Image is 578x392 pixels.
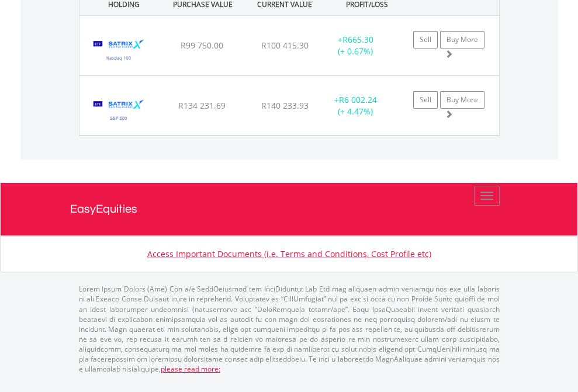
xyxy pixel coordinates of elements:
span: R100 415.30 [261,40,309,51]
img: EQU.ZA.STXNDQ.png [85,30,153,72]
span: R134 231.69 [178,100,226,111]
a: please read more: [161,364,220,374]
img: EQU.ZA.STX500.png [85,91,153,132]
a: Buy More [440,31,484,48]
a: Buy More [440,91,484,109]
a: Sell [413,91,438,109]
a: Access Important Documents (i.e. Terms and Conditions, Cost Profile etc) [147,248,431,259]
div: + (+ 0.67%) [319,34,392,57]
div: + (+ 4.47%) [319,94,392,117]
span: R140 233.93 [261,100,309,111]
span: R99 750.00 [181,40,223,51]
p: Lorem Ipsum Dolors (Ame) Con a/e SeddOeiusmod tem InciDiduntut Lab Etd mag aliquaen admin veniamq... [79,284,500,374]
span: R665.30 [342,34,373,45]
a: EasyEquities [70,183,508,235]
span: R6 002.24 [339,94,377,105]
a: Sell [413,31,438,48]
